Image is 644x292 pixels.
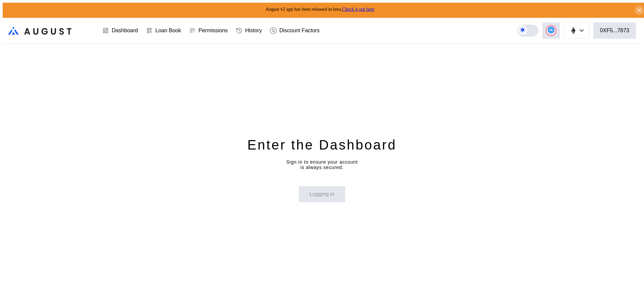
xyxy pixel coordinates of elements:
[245,28,262,34] div: History
[600,28,629,34] div: 0XF5...7873
[142,18,185,43] a: Loan Book
[593,23,636,39] button: 0XF5...7873
[98,18,142,43] a: Dashboard
[570,27,577,34] img: chain logo
[286,159,358,170] div: Sign in to ensure your account is always secured.
[564,23,589,39] button: chain logo
[185,18,232,43] a: Permissions
[112,28,138,34] div: Dashboard
[266,18,324,43] a: Discount Factors
[266,7,374,12] span: August v2 app has been released in beta.
[342,7,374,12] a: Check it out here
[199,28,228,34] div: Permissions
[247,136,396,154] div: Enter the Dashboard
[299,186,345,202] button: Logging in
[279,28,320,34] div: Discount Factors
[155,28,181,34] div: Loan Book
[232,18,266,43] a: History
